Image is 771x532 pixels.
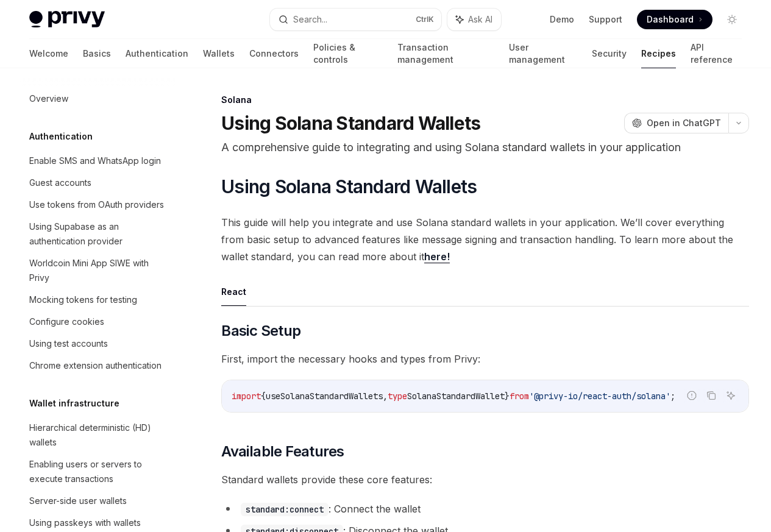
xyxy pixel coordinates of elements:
[407,391,505,402] span: SolanaStandardWallet
[221,321,300,341] span: Basic Setup
[20,311,176,333] a: Configure cookies
[20,289,176,311] a: Mocking tokens for testing
[647,13,694,26] span: Dashboard
[509,39,578,68] a: User management
[510,391,529,402] span: from
[29,176,91,190] div: Guest accounts
[29,494,127,508] div: Server-side user wallets
[589,13,622,26] a: Support
[241,503,329,516] code: standard:connect
[529,391,670,402] span: '@privy-io/react-auth/solana'
[29,314,104,329] div: Configure cookies
[293,12,327,27] div: Search...
[624,113,728,133] button: Open in ChatGPT
[647,117,721,129] span: Open in ChatGPT
[20,194,176,216] a: Use tokens from OAuth providers
[249,39,299,68] a: Connectors
[703,388,719,403] button: Copy the contents from the code block
[388,391,407,402] span: type
[29,256,168,285] div: Worldcoin Mini App SIWE with Privy
[29,11,105,28] img: light logo
[232,391,261,402] span: import
[20,453,176,490] a: Enabling users or servers to execute transactions
[20,216,176,252] a: Using Supabase as an authentication provider
[447,9,501,30] button: Ask AI
[722,10,742,29] button: Toggle dark mode
[29,516,141,530] div: Using passkeys with wallets
[221,471,749,488] span: Standard wallets provide these core features:
[83,39,111,68] a: Basics
[505,391,510,402] span: }
[29,197,164,212] div: Use tokens from OAuth providers
[126,39,188,68] a: Authentication
[221,94,749,106] div: Solana
[29,457,168,486] div: Enabling users or servers to execute transactions
[397,39,494,68] a: Transaction management
[221,214,749,265] span: This guide will help you integrate and use Solana standard wallets in your application. We’ll cov...
[29,358,162,373] div: Chrome extension authentication
[641,39,676,68] a: Recipes
[416,15,434,24] span: Ctrl K
[684,388,700,403] button: Report incorrect code
[266,391,383,402] span: useSolanaStandardWallets
[313,39,383,68] a: Policies & controls
[29,129,93,144] h5: Authentication
[592,39,627,68] a: Security
[221,176,477,197] span: Using Solana Standard Wallets
[20,355,176,377] a: Chrome extension authentication
[424,250,450,263] a: here!
[270,9,441,30] button: Search...CtrlK
[637,10,712,29] a: Dashboard
[29,336,108,351] div: Using test accounts
[20,417,176,453] a: Hierarchical deterministic (HD) wallets
[20,172,176,194] a: Guest accounts
[550,13,574,26] a: Demo
[20,333,176,355] a: Using test accounts
[221,139,749,156] p: A comprehensive guide to integrating and using Solana standard wallets in your application
[29,91,68,106] div: Overview
[468,13,492,26] span: Ask AI
[29,39,68,68] a: Welcome
[723,388,739,403] button: Ask AI
[383,391,388,402] span: ,
[221,277,246,306] button: React
[203,39,235,68] a: Wallets
[221,500,749,517] li: : Connect the wallet
[29,396,119,411] h5: Wallet infrastructure
[29,154,161,168] div: Enable SMS and WhatsApp login
[29,420,168,450] div: Hierarchical deterministic (HD) wallets
[670,391,675,402] span: ;
[691,39,742,68] a: API reference
[221,112,480,134] h1: Using Solana Standard Wallets
[261,391,266,402] span: {
[29,293,137,307] div: Mocking tokens for testing
[20,88,176,110] a: Overview
[20,150,176,172] a: Enable SMS and WhatsApp login
[20,490,176,512] a: Server-side user wallets
[20,252,176,289] a: Worldcoin Mini App SIWE with Privy
[221,350,749,367] span: First, import the necessary hooks and types from Privy:
[221,442,344,461] span: Available Features
[29,219,168,249] div: Using Supabase as an authentication provider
